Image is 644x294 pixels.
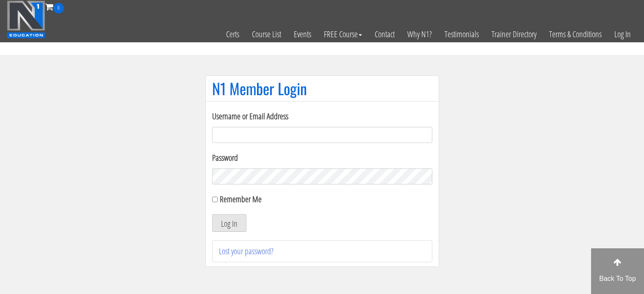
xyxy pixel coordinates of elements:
[7,0,45,38] img: n1-education
[287,14,318,55] a: Events
[220,14,246,55] a: Certs
[45,1,64,12] a: 0
[318,14,368,55] a: FREE Course
[212,110,432,123] label: Username or Email Address
[53,3,64,14] span: 0
[212,214,246,232] button: Log In
[608,14,637,55] a: Log In
[219,245,274,257] a: Lost your password?
[220,193,262,205] label: Remember Me
[246,14,287,55] a: Course List
[485,14,543,55] a: Trainer Directory
[212,80,432,97] h1: N1 Member Login
[543,14,608,55] a: Terms & Conditions
[368,14,401,55] a: Contact
[438,14,485,55] a: Testimonials
[212,151,432,164] label: Password
[401,14,438,55] a: Why N1?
